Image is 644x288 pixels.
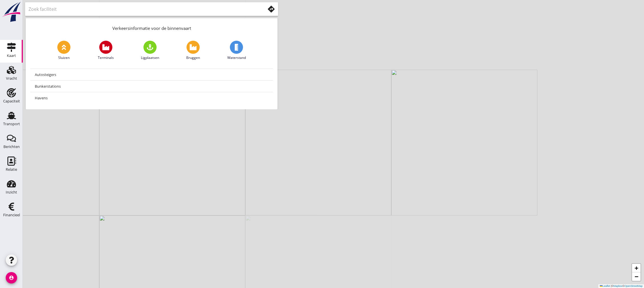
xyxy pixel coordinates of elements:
[635,273,638,280] span: −
[632,264,641,272] a: Zoom in
[624,285,643,287] a: OpenStreetMap
[3,145,20,149] div: Berichten
[3,122,20,126] div: Transport
[1,1,22,22] img: logo-small.a267ee39.svg
[613,285,623,287] a: Mapbox
[141,41,159,60] a: Ligplaatsen
[598,284,644,288] div: © ©
[35,83,268,90] div: Bunkerstations
[57,41,70,60] a: Sluizen
[26,18,278,36] div: Verkeersinformatie voor de binnenvaart
[29,5,257,14] input: Zoek faciliteit
[58,55,70,60] span: Sluizen
[35,94,268,101] div: Havens
[6,168,17,171] div: Relatie
[6,190,17,194] div: Inzicht
[35,71,268,78] div: Autosteigers
[227,41,246,60] a: Waterstand
[141,55,159,60] span: Ligplaatsen
[7,54,16,57] div: Kaart
[186,55,200,60] span: Bruggen
[611,285,611,287] span: |
[3,99,20,103] div: Capaciteit
[98,41,114,60] a: Terminals
[3,213,20,217] div: Financieel
[98,55,114,60] span: Terminals
[186,41,200,60] a: Bruggen
[600,285,610,287] a: Leaflet
[6,272,17,283] i: account_circle
[635,264,638,271] span: +
[6,77,17,80] div: Vracht
[227,55,246,60] span: Waterstand
[632,272,641,281] a: Zoom out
